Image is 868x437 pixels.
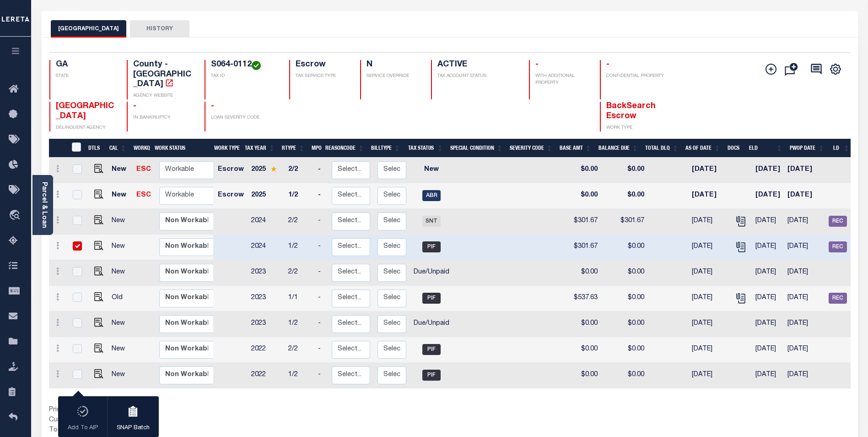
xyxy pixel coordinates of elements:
th: BillType: activate to sort column ascending [367,139,404,158]
h4: County - [GEOGRAPHIC_DATA] [133,60,194,90]
span: - [535,60,539,69]
td: $0.00 [562,363,601,388]
a: ESC [136,166,151,173]
td: - [314,311,328,337]
td: [DATE] [752,286,784,311]
td: New [108,209,133,235]
td: [DATE] [784,209,825,235]
td: [DATE] [688,363,730,388]
td: 2024 [248,235,285,260]
span: PIF [422,344,441,355]
td: 2022 [248,363,285,388]
td: [DATE] [752,311,784,337]
button: HISTORY [130,20,189,38]
th: Balance Due: activate to sort column ascending [595,139,642,158]
p: IN BANKRUPTCY [133,115,194,121]
th: Work Type [210,139,242,158]
td: [DATE] [688,311,730,337]
span: PIF [422,241,441,252]
p: LOAN SEVERITY CODE [211,115,278,121]
td: - [314,286,328,311]
th: &nbsp;&nbsp;&nbsp;&nbsp;&nbsp;&nbsp;&nbsp;&nbsp;&nbsp;&nbsp; [49,139,66,158]
td: [DATE] [688,286,730,311]
td: - [314,363,328,388]
td: 2/2 [285,260,314,286]
th: CAL: activate to sort column ascending [106,139,130,158]
a: REC [829,218,847,224]
td: $0.00 [601,337,648,363]
td: $0.00 [601,235,648,260]
td: New [108,311,133,337]
p: TAX ID [211,73,278,80]
p: TAX ACCOUNT STATUS [437,73,518,80]
td: [DATE] [784,311,825,337]
td: New [108,260,133,286]
td: Due/Unpaid [410,260,453,286]
td: 2023 [248,260,285,286]
span: BackSearch Escrow [606,102,656,120]
td: [DATE] [752,158,784,183]
th: &nbsp; [66,139,85,158]
td: [DATE] [752,209,784,235]
th: Work Status [151,139,213,158]
td: $301.67 [562,235,601,260]
p: STATE [56,73,116,80]
td: $301.67 [562,209,601,235]
td: [DATE] [688,158,730,183]
a: Parcel & Loan [41,182,47,228]
th: Total DLQ: activate to sort column ascending [642,139,682,158]
td: 2/2 [285,158,314,183]
th: LD: activate to sort column ascending [828,139,853,158]
td: $0.00 [601,286,648,311]
p: WORK TYPE [606,125,667,131]
td: $0.00 [562,311,601,337]
td: New [108,235,133,260]
i: travel_explore [9,210,23,222]
h4: ACTIVE [437,60,518,70]
td: 2/2 [285,209,314,235]
p: TAX SERVICE TYPE [296,73,349,80]
a: ESC [136,192,151,198]
span: ABR [422,190,441,201]
td: Escrow [214,183,248,209]
td: [DATE] [752,337,784,363]
th: Special Condition: activate to sort column ascending [447,139,506,158]
p: DELINQUENT AGENCY [56,125,116,131]
td: - [314,183,328,209]
p: WITH ADDITIONAL PROPERTY [535,73,589,87]
td: 2023 [248,286,285,311]
th: Tax Status: activate to sort column ascending [404,139,447,158]
span: [GEOGRAPHIC_DATA] [56,102,114,120]
td: [DATE] [784,235,825,260]
th: MPO [308,139,322,158]
span: REC [829,293,847,304]
span: - [606,60,609,69]
td: New [108,337,133,363]
td: Prior Years Due [49,405,113,415]
td: $0.00 [562,337,601,363]
h4: S064-0112 [211,60,278,70]
th: Docs [724,139,745,158]
td: 1/1 [285,286,314,311]
td: Current Year Due [49,415,113,426]
span: PIF [422,370,441,381]
td: - [314,337,328,363]
td: Due/Unpaid [410,311,453,337]
td: [DATE] [784,158,825,183]
td: [DATE] [752,260,784,286]
td: [DATE] [688,183,730,209]
p: AGENCY WEBSITE [133,93,194,99]
td: New [410,158,453,183]
th: Severity Code: activate to sort column ascending [506,139,556,158]
td: 1/2 [285,235,314,260]
td: [DATE] [752,183,784,209]
td: [DATE] [784,183,825,209]
p: CONFIDENTIAL PROPERTY [606,73,667,80]
h4: N [367,60,420,70]
span: - [133,102,136,110]
td: 2023 [248,311,285,337]
td: $0.00 [601,183,648,209]
td: 2024 [248,209,285,235]
span: REC [829,216,847,227]
img: Star.svg [270,166,277,172]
